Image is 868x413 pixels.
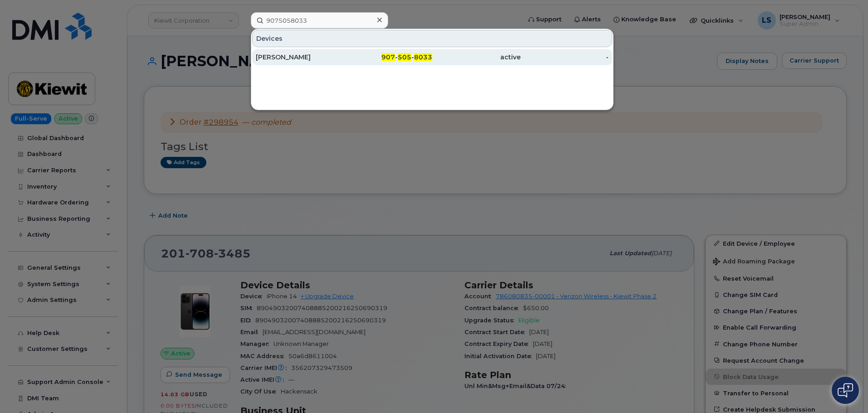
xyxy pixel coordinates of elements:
div: - [521,53,609,62]
span: 907 [381,53,395,61]
span: 505 [398,53,411,61]
div: Devices [252,30,612,47]
div: [PERSON_NAME] [256,53,344,62]
a: [PERSON_NAME]907-505-8033active- [252,49,612,65]
img: Open chat [838,383,853,398]
span: 8033 [414,53,432,61]
div: active [432,53,521,62]
div: - - [344,53,433,62]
